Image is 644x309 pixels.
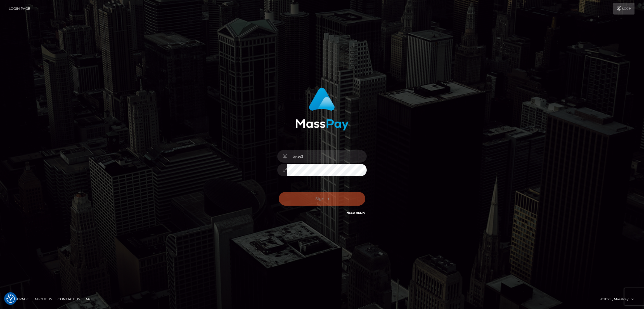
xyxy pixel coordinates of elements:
button: Consent Preferences [6,294,15,303]
div: © 2025 , MassPay Inc. [600,296,640,302]
a: API [83,295,94,303]
a: Homepage [6,295,31,303]
a: Contact Us [55,295,82,303]
a: Login [613,3,634,15]
a: Login Page [9,3,30,15]
img: MassPay Login [295,88,349,130]
input: Username... [287,150,367,163]
img: Revisit consent button [6,294,15,303]
a: About Us [32,295,54,303]
a: Need Help? [347,211,365,215]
